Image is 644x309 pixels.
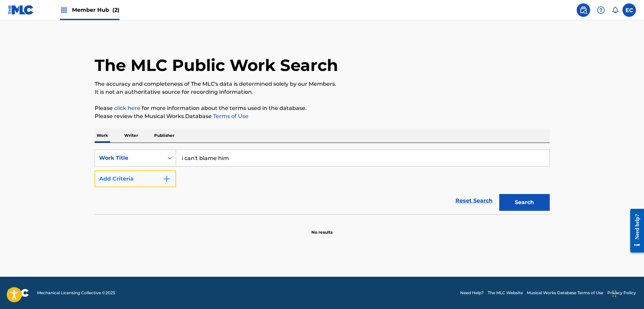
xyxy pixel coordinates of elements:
img: Top Rightsholders [60,6,68,14]
iframe: Resource Center [625,204,644,258]
h1: The MLC Public Work Search [95,55,338,75]
span: (2) [112,7,120,13]
p: Please review the Musical Works Database [95,112,550,120]
div: Work Title [99,154,160,162]
a: Need Help? [460,290,484,296]
img: search [579,6,587,14]
a: Musical Works Database Terms of Use [527,290,603,296]
img: MLC Logo [8,5,34,15]
a: Reset Search [452,193,496,208]
p: The accuracy and completeness of The MLC's data is determined solely by our Members. [95,80,550,88]
span: Mechanical Licensing Collective © 2025 [37,290,115,296]
img: logo [8,289,29,297]
iframe: Chat Widget [610,277,644,309]
img: help [597,6,605,14]
div: Drag [612,283,616,304]
span: Member Hub [72,6,120,14]
p: Work [95,128,110,143]
div: Help [594,3,608,17]
div: User Menu [622,3,636,17]
a: click here [114,105,140,111]
p: Writer [122,128,140,143]
a: Terms of Use [212,113,248,119]
p: It is not an authoritative source for recording information. [95,88,550,96]
button: Search [499,194,550,211]
img: 9d2ae6d4665cec9f34b9.svg [163,175,171,183]
p: Publisher [152,128,176,143]
button: Add Criteria [95,170,176,187]
form: Search Form [95,150,550,214]
p: Please for more information about the terms used in the database. [95,104,550,112]
p: No results [311,221,333,235]
a: Public Search [577,3,590,17]
a: Privacy Policy [607,290,636,296]
a: The MLC Website [488,290,523,296]
div: Notifications [612,7,618,13]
